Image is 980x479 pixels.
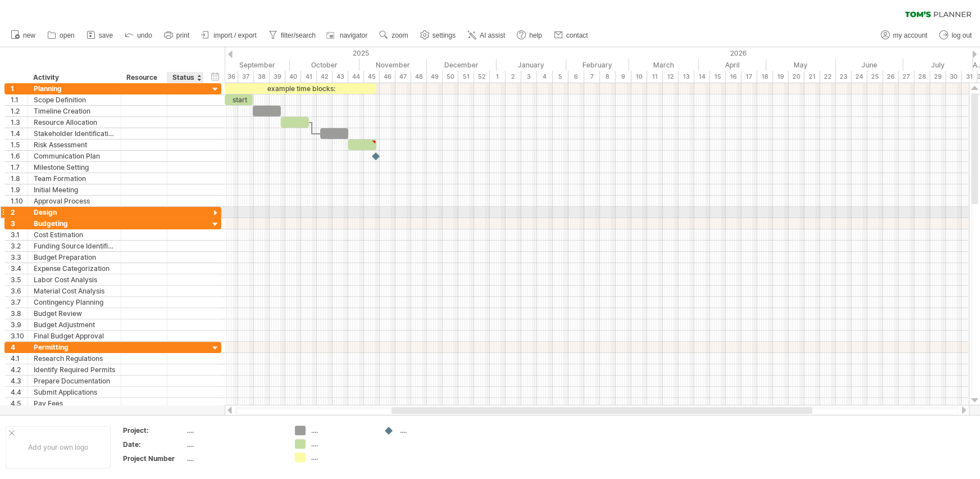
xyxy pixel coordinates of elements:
span: AI assist [480,31,505,39]
div: Final Budget Approval [34,331,115,341]
a: new [8,28,39,43]
span: open [60,31,75,39]
div: 14 [694,71,710,83]
div: 40 [285,71,301,83]
div: Identify Required Permits [34,364,115,375]
a: AI assist [464,28,508,43]
div: 52 [474,71,490,83]
div: 18 [757,71,773,83]
div: 25 [867,71,883,83]
div: 1.8 [11,173,28,184]
a: log out [936,28,975,43]
a: print [161,28,193,43]
div: 21 [804,71,820,83]
a: my account [878,28,931,43]
div: start [225,94,253,105]
div: Funding Source Identification [34,241,115,251]
div: 49 [427,71,443,83]
div: 4.5 [11,398,28,409]
a: open [44,28,78,43]
span: undo [137,31,152,39]
div: January 2026 [496,59,566,71]
div: 3.2 [11,241,28,251]
div: September 2025 [222,59,290,71]
div: April 2026 [699,59,766,71]
div: Design [34,207,115,218]
div: Budgeting [34,218,115,229]
div: 44 [348,71,364,83]
div: 1.5 [11,139,28,150]
a: navigator [325,28,371,43]
div: 3.4 [11,263,28,274]
div: .... [311,426,372,435]
div: 13 [678,71,694,83]
a: undo [122,28,156,43]
div: Project Number [123,454,185,463]
div: 1.3 [11,117,28,128]
a: help [514,28,545,43]
div: Pay Fees [34,398,115,409]
div: 7 [584,71,600,83]
div: Scope Definition [34,94,115,105]
div: Risk Assessment [34,139,115,150]
div: Budget Preparation [34,252,115,263]
div: 3.10 [11,331,28,341]
div: 3.3 [11,252,28,263]
div: Communication Plan [34,151,115,161]
a: settings [417,28,459,43]
div: 1.4 [11,128,28,139]
div: 22 [820,71,836,83]
div: 29 [930,71,946,83]
div: 38 [254,71,270,83]
div: December 2025 [427,59,496,71]
div: 23 [836,71,851,83]
div: Stakeholder Identification [34,128,115,139]
div: 3.1 [11,229,28,240]
div: 17 [741,71,757,83]
span: zoom [391,31,408,39]
div: November 2025 [359,59,427,71]
div: 3.7 [11,297,28,308]
div: 46 [380,71,395,83]
div: Add your own logo [6,426,111,468]
div: June 2026 [836,59,903,71]
div: 3.5 [11,274,28,285]
div: 4.3 [11,376,28,386]
div: 43 [332,71,348,83]
span: contact [566,31,588,39]
div: 41 [301,71,317,83]
div: .... [187,440,281,449]
div: 27 [899,71,914,83]
a: zoom [376,28,411,43]
div: Expense Categorization [34,263,115,274]
div: 19 [773,71,788,83]
div: 11 [647,71,663,83]
div: 4.1 [11,353,28,364]
div: March 2026 [629,59,699,71]
div: Date: [123,440,185,449]
span: save [99,31,113,39]
div: 1.9 [11,184,28,195]
div: 1.2 [11,106,28,116]
a: import / export [198,28,260,43]
div: 26 [883,71,899,83]
span: new [23,31,35,39]
div: Material Cost Analysis [34,286,115,296]
div: 50 [443,71,458,83]
div: 20 [788,71,804,83]
div: Status [172,72,197,83]
div: 24 [851,71,867,83]
div: 3 [11,218,28,229]
div: 31 [961,71,977,83]
span: log out [951,31,972,39]
div: 1.10 [11,196,28,206]
div: 30 [946,71,961,83]
div: .... [311,453,372,462]
div: 5 [553,71,568,83]
div: Budget Adjustment [34,319,115,330]
div: Research Regulations [34,353,115,364]
span: filter/search [281,31,316,39]
div: 2 [505,71,521,83]
div: 48 [411,71,427,83]
div: Approval Process [34,196,115,206]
